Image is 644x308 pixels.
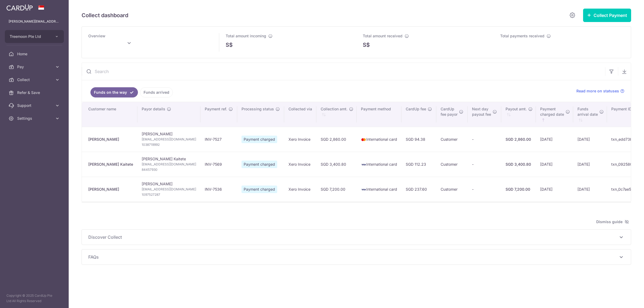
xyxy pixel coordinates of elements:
th: Next daypayout fee [468,102,501,127]
span: Payor details [142,106,165,112]
td: Xero Invoice [284,177,316,202]
th: CardUp fee [401,102,436,127]
img: mastercard-sm-87a3fd1e0bddd137fecb07648320f44c262e2538e7db6024463105ddbc961eb2.png [361,137,366,142]
span: Payout amt. [506,106,527,112]
span: FAQs [88,254,618,260]
td: Xero Invoice [284,127,316,152]
th: Payout amt. : activate to sort column ascending [501,102,536,127]
td: International card [357,152,401,177]
td: SGD 7,200.00 [316,177,357,202]
td: - [468,127,501,152]
td: [DATE] [573,177,607,202]
td: International card [357,127,401,152]
span: Total amount received [363,34,402,38]
span: Payment charged [241,161,277,168]
span: [EMAIL_ADDRESS][DOMAIN_NAME] [142,137,196,142]
span: Discover Collect [88,234,618,240]
td: [PERSON_NAME] [137,177,200,202]
span: Next day payout fee [472,106,491,117]
span: Dismiss guide [596,219,629,225]
td: International card [357,177,401,202]
td: - [468,177,501,202]
td: SGD 2,860.00 [316,127,357,152]
td: Customer [436,152,468,177]
button: Treemoon Pte Ltd [5,30,64,43]
span: Payment charged date [540,106,564,117]
span: CardUp fee [406,106,426,112]
input: Search [82,63,605,80]
td: Customer [436,127,468,152]
span: 84457930 [142,167,196,172]
div: SGD 7,200.00 [506,187,532,192]
span: Processing status [241,106,274,112]
td: [DATE] [536,127,573,152]
a: Funds arrived [140,87,173,97]
td: [DATE] [573,152,607,177]
span: Payment ref. [205,106,227,112]
td: INV-7569 [200,152,237,177]
span: [EMAIL_ADDRESS][DOMAIN_NAME] [142,162,196,167]
div: [PERSON_NAME] [88,137,133,142]
th: Payment ref. [200,102,237,127]
p: Discover Collect [88,234,624,240]
span: Read more on statuses [576,88,619,94]
td: - [468,152,501,177]
p: [PERSON_NAME][EMAIL_ADDRESS][DOMAIN_NAME] [9,19,60,24]
span: CardUp fee payor [441,106,458,117]
span: Total amount incoming [226,34,266,38]
img: CardUp [6,4,33,11]
span: Pay [17,64,53,70]
a: Read more on statuses [576,88,624,94]
div: SGD 2,860.00 [506,137,532,142]
span: 1038719992 [142,142,196,147]
td: SGD 237.60 [401,177,436,202]
img: visa-sm-192604c4577d2d35970c8ed26b86981c2741ebd56154ab54ad91a526f0f24972.png [361,162,366,167]
th: Collected via [284,102,316,127]
span: Support [17,103,53,108]
td: [PERSON_NAME] [137,127,200,152]
th: Processing status [237,102,284,127]
span: Collection amt. [321,106,347,112]
span: S$ [226,41,233,49]
div: [PERSON_NAME] [88,187,133,192]
span: Payment charged [241,136,277,143]
span: Funds arrival date [577,106,598,117]
td: SGD 3,400.80 [316,152,357,177]
th: Paymentcharged date : activate to sort column ascending [536,102,573,127]
span: Home [17,51,53,57]
td: Customer [436,177,468,202]
span: Payment charged [241,186,277,193]
td: [PERSON_NAME] Kaitete [137,152,200,177]
a: Funds on the way [90,87,138,97]
span: [EMAIL_ADDRESS][DOMAIN_NAME] [142,187,196,192]
td: [DATE] [573,127,607,152]
button: Collect Payment [583,9,631,22]
div: [PERSON_NAME] Kaitete [88,162,133,167]
td: [DATE] [536,177,573,202]
div: SGD 3,400.80 [506,162,532,167]
td: INV-7536 [200,177,237,202]
span: 1097527287 [142,192,196,197]
td: [DATE] [536,152,573,177]
span: S$ [363,41,370,49]
th: Payment method [357,102,401,127]
td: SGD 94.38 [401,127,436,152]
th: Payor details [137,102,200,127]
td: INV-7527 [200,127,237,152]
span: Settings [17,116,53,121]
th: Fundsarrival date : activate to sort column ascending [573,102,607,127]
td: SGD 112.23 [401,152,436,177]
img: visa-sm-192604c4577d2d35970c8ed26b86981c2741ebd56154ab54ad91a526f0f24972.png [361,187,366,192]
span: Collect [17,77,53,82]
td: Xero Invoice [284,152,316,177]
span: Total payments received [500,34,544,38]
th: Collection amt. : activate to sort column ascending [316,102,357,127]
th: Customer name [82,102,137,127]
span: Treemoon Pte Ltd [10,34,49,39]
span: Overview [88,34,105,38]
p: FAQs [88,254,624,260]
h5: Collect dashboard [82,11,128,20]
th: CardUpfee payor [436,102,468,127]
span: Refer & Save [17,90,53,95]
